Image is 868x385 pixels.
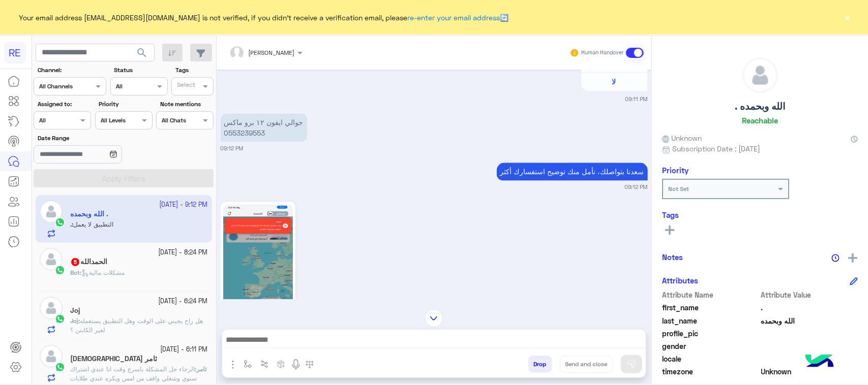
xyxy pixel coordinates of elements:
[161,345,208,355] small: [DATE] - 6:11 PM
[743,58,777,92] img: defaultAdmin.png
[70,355,157,363] h5: ثامر الله
[40,297,63,319] img: defaultAdmin.png
[175,80,195,92] div: Select
[221,113,307,142] p: 11/10/2025, 9:12 PM
[227,359,239,371] img: send attachment
[848,253,857,263] img: add
[528,356,552,373] button: Drop
[277,360,285,368] img: create order
[843,12,853,22] button: ×
[662,276,698,285] h6: Attributes
[735,101,785,112] h5: . الله وبحمده
[196,365,206,373] span: ثامر
[662,210,858,219] h6: Tags
[260,360,268,368] img: Trigger scenario
[662,290,759,300] span: Attribute Name
[249,49,295,56] span: [PERSON_NAME]
[70,365,197,382] span: الرجاء حل المشكلة باسرع وقت انا عندي اشتراك سنوي وشغلي واقف من امس وبكره عندي طلابات
[159,248,208,258] small: [DATE] - 8:24 PM
[38,134,152,143] label: Date Range
[761,302,858,313] span: .
[38,66,105,75] label: Channel:
[71,258,79,266] span: 5
[175,66,213,75] label: Tags
[221,144,244,152] small: 09:12 PM
[662,341,759,351] span: gender
[306,361,314,369] img: make a call
[408,13,500,22] a: re-enter your email address
[662,133,702,143] span: Unknown
[273,356,290,372] button: create order
[130,44,155,66] button: search
[195,365,206,373] b: :
[612,77,616,86] span: لا
[244,360,252,368] img: select flow
[114,66,166,75] label: Status
[70,317,78,325] span: Joj
[625,95,648,103] small: 09:11 PM
[662,354,759,364] span: locale
[662,302,759,313] span: first_name
[668,185,689,192] b: Not Set
[136,47,148,59] span: search
[70,258,107,266] h5: الحمدالله
[40,248,63,271] img: defaultAdmin.png
[560,356,613,373] button: Send and close
[625,183,648,191] small: 09:12 PM
[742,116,778,125] h6: Reachable
[40,345,63,368] img: defaultAdmin.png
[672,143,760,154] span: Subscription Date : [DATE]
[761,354,858,364] span: null
[497,163,648,180] p: 11/10/2025, 9:12 PM
[831,254,840,262] img: notes
[802,344,837,380] img: hulul-logo.png
[626,359,637,369] img: send message
[662,366,759,377] span: timezone
[662,328,759,339] span: profile_pic
[761,290,858,300] span: Attribute Value
[662,166,689,175] h6: Priority
[662,315,759,326] span: last_name
[70,317,80,325] b: :
[99,100,151,109] label: Priority
[761,366,858,377] span: Unknown
[223,204,293,328] img: 1509073203850925.jpg
[761,341,858,351] span: null
[581,49,624,57] small: Human Handover
[55,314,65,324] img: WhatsApp
[70,317,203,334] span: هل راح يجيني على الوقت وهل التطبيق يستعمله لغير الكابتن ؟
[290,359,302,371] img: send voice note
[70,306,80,315] h5: Joj
[38,100,90,109] label: Assigned to:
[425,309,443,327] img: scroll
[70,269,81,276] b: :
[159,297,208,306] small: [DATE] - 6:24 PM
[240,356,256,372] button: select flow
[81,269,125,276] span: مشكلات مالية
[160,100,213,109] label: Note mentions
[19,12,509,23] span: Your email address [EMAIL_ADDRESS][DOMAIN_NAME] is not verified, if you didn't receive a verifica...
[662,252,683,262] h6: Notes
[70,269,80,276] span: Bot
[4,42,26,63] div: RE
[55,362,65,372] img: WhatsApp
[55,265,65,275] img: WhatsApp
[256,356,273,372] button: Trigger scenario
[34,169,214,187] button: Apply Filters
[761,315,858,326] span: الله وبحمده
